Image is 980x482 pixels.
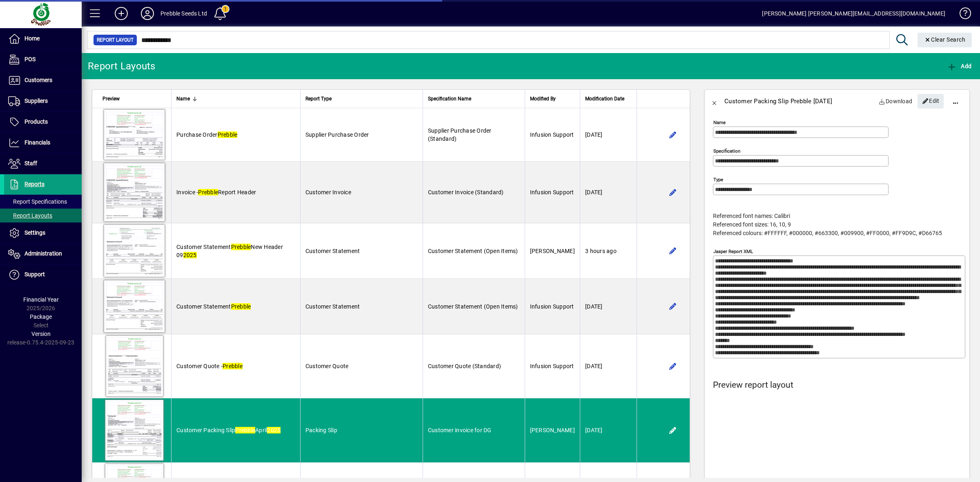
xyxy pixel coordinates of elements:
[24,160,37,167] span: Staff
[176,131,237,138] span: Purchase Order
[428,94,471,103] span: Specification Name
[762,7,945,20] div: [PERSON_NAME] [PERSON_NAME][EMAIL_ADDRESS][DOMAIN_NAME]
[947,63,971,69] span: Add
[8,212,52,219] span: Report Layouts
[530,189,574,195] span: Infusion Support
[666,300,679,313] button: Edit
[267,427,281,433] em: 2025
[218,131,238,138] em: Prebble
[713,120,726,125] mat-label: Name
[24,98,48,104] span: Suppliers
[176,303,251,310] span: Customer Statement
[4,195,82,209] a: Report Specifications
[946,91,965,111] button: More options
[428,248,518,254] span: Customer Statement (Open Items)
[4,91,82,111] a: Suppliers
[4,49,82,70] a: POS
[428,189,504,195] span: Customer Invoice (Standard)
[231,244,251,250] em: Prebble
[24,181,45,187] span: Reports
[580,223,637,279] td: 3 hours ago
[530,94,556,103] span: Modified By
[585,94,624,103] span: Modification Date
[176,94,295,103] div: Name
[530,248,575,254] span: [PERSON_NAME]
[713,213,790,219] span: Referenced font names: Calibri
[4,112,82,132] a: Products
[31,331,51,337] span: Version
[305,303,360,310] span: Customer Statement
[176,189,256,195] span: Invoice - Report Header
[97,36,134,44] span: Report Layout
[24,118,48,125] span: Products
[713,230,942,236] span: Referenced colours: #FFFFFF, #000000, #663300, #009900, #FF0000, #FF9D9C, #D66765
[713,380,965,390] h4: Preview report layout
[4,29,82,49] a: Home
[4,209,82,222] a: Report Layouts
[176,94,190,103] span: Name
[530,363,574,369] span: Infusion Support
[705,91,724,111] button: Back
[580,398,637,462] td: [DATE]
[580,162,637,223] td: [DATE]
[160,7,207,20] div: Prebble Seeds Ltd
[176,363,243,369] span: Customer Quote -
[428,427,492,433] span: Customer invoice for DG
[4,244,82,264] a: Administration
[223,363,243,369] em: Prebble
[183,252,197,258] em: 2025
[305,94,332,103] span: Report Type
[4,153,82,174] a: Staff
[198,189,218,195] em: Prebble
[24,35,40,42] span: Home
[134,6,160,21] button: Profile
[231,303,251,310] em: Prebble
[724,95,832,108] div: Customer Packing Slip Prebble [DATE]
[428,94,520,103] div: Specification Name
[428,303,518,310] span: Customer Statement (Open Items)
[580,334,637,398] td: [DATE]
[30,313,52,320] span: Package
[428,127,492,142] span: Supplier Purchase Order (Standard)
[4,223,82,243] a: Settings
[953,2,970,28] a: Knowledge Base
[24,139,50,146] span: Financials
[945,59,973,73] button: Add
[24,271,45,278] span: Support
[585,94,632,103] div: Modification Date
[580,108,637,162] td: [DATE]
[713,177,723,182] mat-label: Type
[666,424,679,437] button: Edit
[108,6,134,21] button: Add
[530,303,574,310] span: Infusion Support
[530,427,575,433] span: [PERSON_NAME]
[8,198,67,205] span: Report Specifications
[666,360,679,373] button: Edit
[918,94,944,109] button: Edit
[176,427,281,433] span: Customer Packing Slip April
[235,427,255,433] em: Prebble
[24,229,45,236] span: Settings
[428,363,501,369] span: Customer Quote (Standard)
[666,186,679,199] button: Edit
[305,248,360,254] span: Customer Statement
[924,36,966,43] span: Clear Search
[713,148,740,154] mat-label: Specification
[922,94,940,108] span: Edit
[24,250,62,257] span: Administration
[102,94,120,103] span: Preview
[88,60,156,73] div: Report Layouts
[176,244,283,258] span: Customer Statement New Header 09
[713,249,753,254] mat-label: Jasper Report XML
[24,77,52,83] span: Customers
[713,221,791,228] span: Referenced font sizes: 16, 10, 9
[666,244,679,258] button: Edit
[305,189,351,195] span: Customer Invoice
[666,128,679,141] button: Edit
[580,279,637,334] td: [DATE]
[305,131,369,138] span: Supplier Purchase Order
[530,131,574,138] span: Infusion Support
[305,427,337,433] span: Packing Slip
[305,363,349,369] span: Customer Quote
[879,95,913,108] span: Download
